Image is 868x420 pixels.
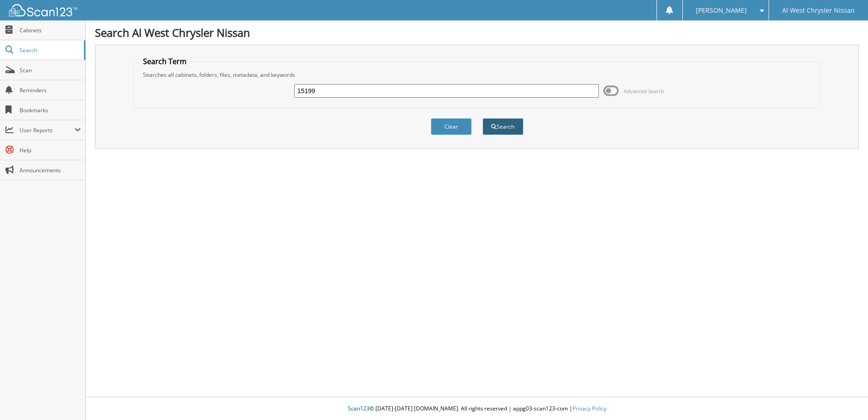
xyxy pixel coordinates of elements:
img: scan123-logo-white.svg [9,4,77,16]
legend: Search Term [138,56,191,66]
span: Bookmarks [20,106,81,114]
span: Help [20,146,81,154]
span: Reminders [20,86,81,94]
span: Al West Chrysler Nissan [782,8,855,13]
iframe: Chat Widget [823,376,868,420]
div: © [DATE]-[DATE] [DOMAIN_NAME]. All rights reserved | appg03-scan123-com | [86,398,868,420]
span: Search [20,46,79,54]
span: [PERSON_NAME] [696,8,747,13]
button: Search [483,118,523,135]
button: Clear [431,118,472,135]
span: Announcements [20,166,81,174]
a: Privacy Policy [572,405,607,412]
span: Cabinets [20,26,81,34]
span: Scan [20,66,81,74]
h1: Search Al West Chrysler Nissan [95,25,859,40]
span: Advanced Search [624,88,664,95]
div: Searches all cabinets, folders, files, metadata, and keywords [138,71,815,79]
span: Scan123 [348,405,370,412]
span: User Reports [20,126,74,134]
